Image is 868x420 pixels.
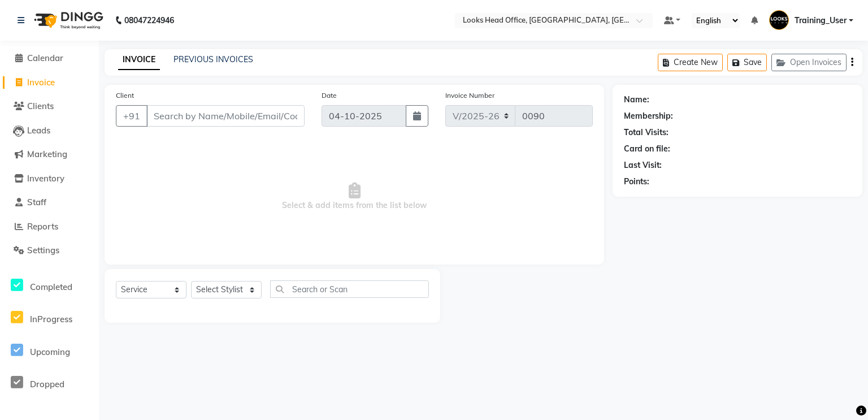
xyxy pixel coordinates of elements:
div: Name: [624,94,649,106]
span: Select & add items from the list below [116,140,593,253]
label: Invoice Number [445,90,494,101]
a: INVOICE [118,50,160,70]
span: Calendar [27,53,63,63]
div: Points: [624,176,649,188]
div: Total Visits: [624,127,669,138]
span: Clients [27,101,54,111]
button: Save [727,54,767,71]
button: Open Invoices [771,54,847,71]
span: Upcoming [30,347,70,357]
div: Card on file: [624,143,670,155]
img: logo [29,5,106,36]
input: Search or Scan [270,280,429,298]
button: +91 [116,105,147,127]
span: Training_User [795,15,847,27]
div: Membership: [624,110,673,122]
input: Search by Name/Mobile/Email/Code [146,105,305,127]
span: Inventory [27,173,64,184]
button: Create New [658,54,723,71]
span: Staff [27,197,46,207]
a: PREVIOUS INVOICES [173,54,253,64]
span: Leads [27,125,50,136]
span: Reports [27,221,58,232]
span: Settings [27,245,59,256]
label: Client [116,90,134,101]
span: Completed [30,282,72,292]
span: Invoice [27,77,55,88]
img: Training_User [769,10,789,30]
b: 08047224946 [124,5,174,36]
span: InProgress [30,314,72,324]
div: Last Visit: [624,159,662,171]
span: Marketing [27,149,67,159]
label: Date [322,90,337,101]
